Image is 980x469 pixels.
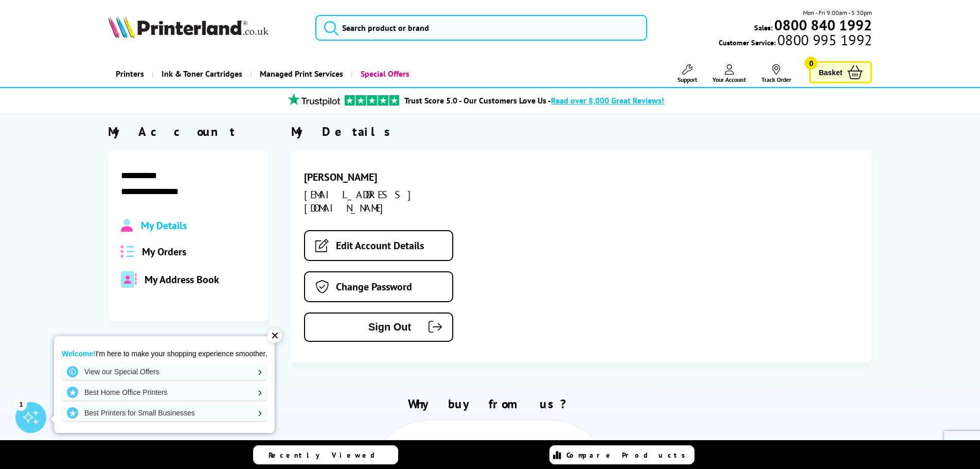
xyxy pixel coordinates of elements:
[142,245,186,258] span: My Orders
[754,23,773,32] span: Sales:
[121,246,134,257] img: all-order.svg
[805,57,817,70] span: 0
[62,363,267,380] a: View our Special Offers
[304,271,453,302] a: Change Password
[818,65,842,79] span: Basket
[678,64,697,83] a: Support
[121,219,133,232] img: Profile.svg
[62,349,267,358] p: I'm here to make your shopping experience smoother.
[776,35,872,45] span: 0800 995 1992
[108,61,152,87] a: Printers
[62,384,267,401] a: Best Home Office Printers
[121,271,136,288] img: address-book-duotone-solid.svg
[719,35,872,47] span: Customer Service:
[678,76,697,83] span: Support
[761,64,791,83] a: Track Order
[250,61,351,87] a: Managed Print Services
[712,76,746,83] span: Your Account
[162,61,242,87] span: Ink & Toner Cartridges
[551,95,664,106] span: Read over 8,000 Great Reviews!
[320,321,411,333] span: Sign Out
[315,15,647,41] input: Search product or brand
[283,93,345,106] img: trustpilot rating
[141,219,187,232] span: My Details
[62,405,267,421] a: Best Printers for Small Businesses
[774,15,872,34] b: 0800 840 1992
[145,273,219,286] span: My Address Book
[108,15,269,38] img: Printerland Logo
[108,124,269,140] div: My Account
[345,95,399,106] img: trustpilot rating
[304,312,453,342] button: Sign Out
[304,170,487,184] div: [PERSON_NAME]
[549,445,694,464] a: Compare Products
[712,64,746,83] a: Your Account
[62,350,96,358] strong: Welcome!
[566,450,691,460] span: Compare Products
[304,188,487,215] div: [EMAIL_ADDRESS][DOMAIN_NAME]
[304,230,453,261] a: Edit Account Details
[404,95,664,106] a: Trust Score 5.0 - Our Customers Love Us -Read over 8,000 Great Reviews!
[152,61,250,87] a: Ink & Toner Cartridges
[108,15,303,40] a: Printerland Logo
[108,396,872,412] h2: Why buy from us?
[773,20,872,30] a: 0800 840 1992
[268,328,282,343] div: ✕
[253,445,398,464] a: Recently Viewed
[291,124,872,140] div: My Details
[15,398,27,410] div: 1
[809,61,872,83] a: Basket 0
[803,8,872,18] span: Mon - Fri 9:00am - 5:30pm
[269,450,385,460] span: Recently Viewed
[351,61,417,87] a: Special Offers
